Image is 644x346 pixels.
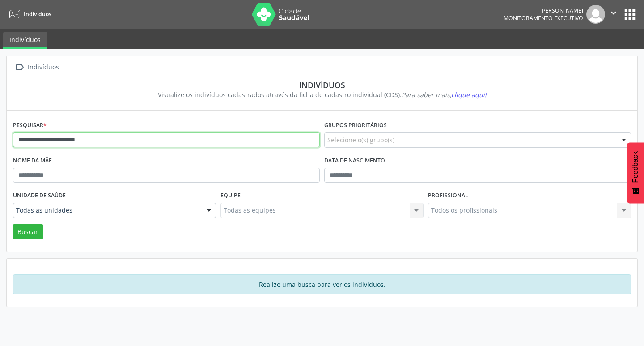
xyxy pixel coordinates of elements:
[327,135,394,145] span: Selecione o(s) grupo(s)
[504,7,583,14] div: [PERSON_NAME]
[324,119,387,132] label: Grupos prioritários
[504,14,583,22] span: Monitoramento Executivo
[622,7,638,22] button: apps
[13,119,47,132] label: Pesquisar
[220,189,241,203] label: Equipe
[16,206,198,215] span: Todas as unidades
[19,80,625,90] div: Indivíduos
[13,61,26,74] i: 
[26,61,60,74] div: Indivíduos
[3,32,47,49] a: Indivíduos
[19,90,625,99] div: Visualize os indivíduos cadastrados através da ficha de cadastro individual (CDS).
[631,151,640,183] span: Feedback
[13,224,43,239] button: Buscar
[605,5,622,24] button: 
[24,10,51,18] span: Indivíduos
[13,61,60,74] a:  Indivíduos
[451,90,487,99] span: clique aqui!
[428,189,468,203] label: Profissional
[6,7,51,21] a: Indivíduos
[13,189,66,203] label: Unidade de saúde
[13,154,52,168] label: Nome da mãe
[586,5,605,24] img: img
[402,90,487,99] i: Para saber mais,
[324,154,385,168] label: Data de nascimento
[627,142,644,203] button: Feedback - Mostrar pesquisa
[609,8,619,18] i: 
[13,274,631,294] div: Realize uma busca para ver os indivíduos.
